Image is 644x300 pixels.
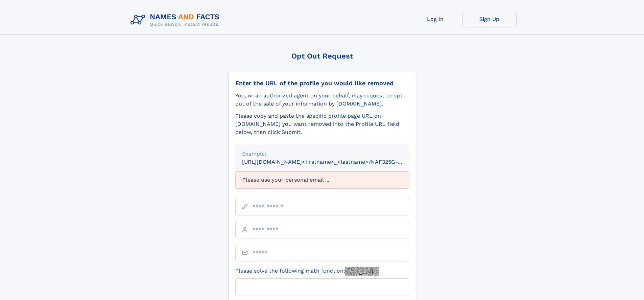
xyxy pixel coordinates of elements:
div: Enter the URL of the profile you would like removed [235,79,409,87]
small: [URL][DOMAIN_NAME]<firstname>_<lastname>/NAF325G-xxxxxxxx [242,159,422,165]
div: Opt Out Request [228,52,416,60]
a: Sign Up [462,11,517,27]
div: Please use your personal email ... [235,171,409,188]
img: Logo Names and Facts [128,11,225,29]
div: Example: [242,150,402,158]
label: Please solve the following math function: [235,267,379,276]
div: Please copy and paste the specific profile page URL on [DOMAIN_NAME] you want removed into the Pr... [235,112,409,136]
a: Log In [408,11,462,27]
div: You, or an authorized agent on your behalf, may request to opt-out of the sale of your informatio... [235,92,409,108]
